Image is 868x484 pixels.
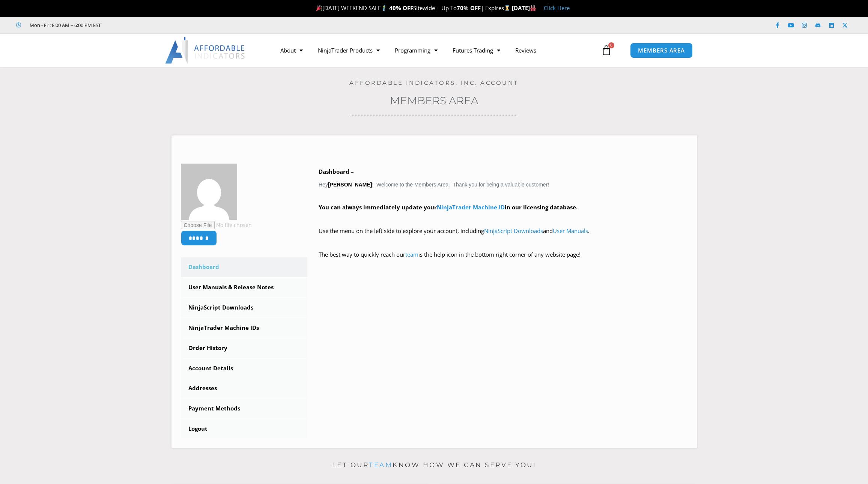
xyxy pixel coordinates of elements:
[181,257,308,277] a: Dashboard
[111,21,224,29] iframe: Customer reviews powered by Trustpilot
[181,379,308,398] a: Addresses
[314,4,511,12] span: [DATE] WEEKEND SALE Sitewide + Up To | Expires
[590,39,623,61] a: 0
[310,42,387,59] a: NinjaTrader Products
[181,164,237,220] img: db07db351589e72ecda97329849833e2eb2e03a14fd43ec560277b25345b58d7
[553,227,588,234] a: User Manuals
[349,79,519,86] a: Affordable Indicators, Inc. Account
[273,42,599,59] nav: Menu
[181,278,308,297] a: User Manuals & Release Notes
[181,419,308,439] a: Logout
[328,182,372,188] strong: [PERSON_NAME]
[638,48,685,53] span: MEMBERS AREA
[504,5,510,11] img: ⌛
[319,226,687,247] p: Use the menu on the left side to explore your account, including and .
[608,42,614,48] span: 0
[508,42,544,59] a: Reviews
[181,257,308,439] nav: Account pages
[530,5,536,11] img: 🏭
[319,203,578,211] strong: You can always immediately update your in our licensing database.
[171,459,697,471] p: Let our know how we can serve you!
[28,21,101,30] span: Mon - Fri: 8:00 AM – 6:00 PM EST
[445,42,508,59] a: Futures Trading
[181,298,308,317] a: NinjaScript Downloads
[389,4,413,12] strong: 40% OFF
[381,5,387,11] img: 🏌️‍♂️
[457,4,481,12] strong: 70% OFF
[181,318,308,338] a: NinjaTrader Machine IDs
[512,4,536,12] strong: [DATE]
[181,359,308,378] a: Account Details
[181,338,308,358] a: Order History
[165,37,246,64] img: LogoAI | Affordable Indicators – NinjaTrader
[437,203,505,211] a: NinjaTrader Machine ID
[181,399,308,418] a: Payment Methods
[544,4,570,12] a: Click Here
[405,251,418,258] a: team
[387,42,445,59] a: Programming
[484,227,543,234] a: NinjaScript Downloads
[630,43,693,58] a: MEMBERS AREA
[390,94,478,107] a: Members Area
[319,168,354,175] b: Dashboard –
[369,461,393,469] a: team
[273,42,310,59] a: About
[319,250,687,271] p: The best way to quickly reach our is the help icon in the bottom right corner of any website page!
[316,5,322,11] img: 🎉
[319,167,687,271] div: Hey ! Welcome to the Members Area. Thank you for being a valuable customer!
